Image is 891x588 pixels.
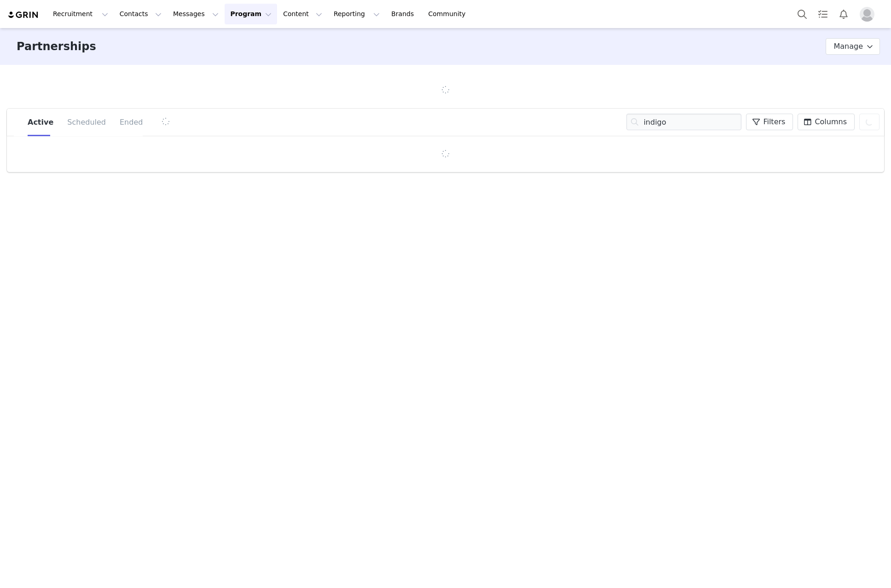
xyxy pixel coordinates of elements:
[113,109,143,136] div: Ended
[168,4,224,24] button: Messages
[826,38,880,55] button: Manage
[225,4,277,24] button: Program
[860,7,874,22] img: placeholder-profile.jpg
[763,116,785,127] span: Filters
[60,109,113,136] div: Scheduled
[798,114,855,130] button: Columns
[792,4,812,24] button: Search
[7,11,40,19] img: grin logo
[28,109,60,136] div: Active
[833,4,854,24] button: Notifications
[386,4,422,24] a: Brands
[47,4,114,24] button: Recruitment
[423,4,475,24] a: Community
[815,116,847,127] span: Columns
[813,4,833,24] a: Tasks
[854,7,884,22] button: Profile
[328,4,385,24] button: Reporting
[278,4,328,24] button: Content
[626,114,741,130] input: Search
[746,114,793,130] button: Filters
[833,41,863,52] span: Manage
[17,38,96,55] h3: Partnerships
[114,4,167,24] button: Contacts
